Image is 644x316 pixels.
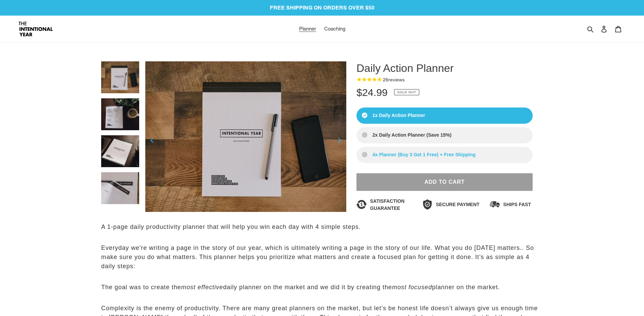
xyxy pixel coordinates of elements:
span: 26 reviews [383,77,405,82]
label: 2x Daily Action Planner (Save 15%) [356,127,533,143]
img: Intentional Year [19,22,53,36]
span: Sold out [397,91,416,94]
a: Planner [296,24,319,34]
span: Ships Fast [503,201,531,208]
span: Planner [299,26,316,32]
label: 4x Planner (Buy 3 Get 1 Free) + Free Shipping [356,147,533,163]
p: Everyday we're writing a page in the story of our year, which is ultimately writing a page in the... [101,243,543,271]
span: Add to Cart [424,179,465,185]
em: most focused [392,284,432,291]
a: Coaching [321,24,349,34]
p: A 1-page daily productivity planner that will help you win each day with 4 simple steps. [101,222,543,232]
span: Satisfaction Guarantee [370,198,412,212]
em: most effective [181,284,223,291]
img: Daily Action Planner [101,61,139,93]
label: 1x Daily Action Planner [356,107,533,124]
p: The goal was to create the daily planner on the market and we did it by creating the planner on t... [101,283,543,292]
span: reviews [388,77,405,82]
img: Daily Action Planner [145,61,347,212]
img: Daily Action Planner [101,98,139,130]
span: $24.99 [356,87,388,98]
span: Secure Payment [436,201,479,208]
button: Sold out [356,173,533,191]
img: Daily Action Planner [101,172,139,204]
h1: Daily Action Planner [356,61,533,75]
span: Rated 5.0 out of 5 stars 26 reviews [356,75,533,85]
img: Daily Action Planner [101,135,139,167]
span: Coaching [324,26,345,32]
